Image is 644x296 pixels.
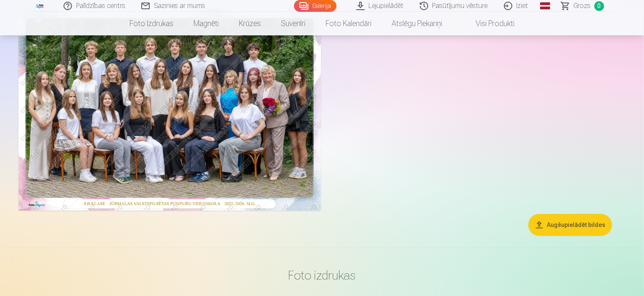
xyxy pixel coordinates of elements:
h3: Foto izdrukas [77,268,568,283]
span: Grozs [574,1,591,11]
a: Krūzes [229,12,271,35]
a: Suvenīri [271,12,315,35]
span: 0 [594,1,604,11]
a: Atslēgu piekariņi [382,12,452,35]
a: Visi produkti [452,12,525,35]
a: Magnēti [183,12,229,35]
img: /fa3 [35,3,45,8]
a: Foto kalendāri [315,12,382,35]
button: Augšupielādēt bildes [528,214,612,236]
a: Foto izdrukas [119,12,183,35]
